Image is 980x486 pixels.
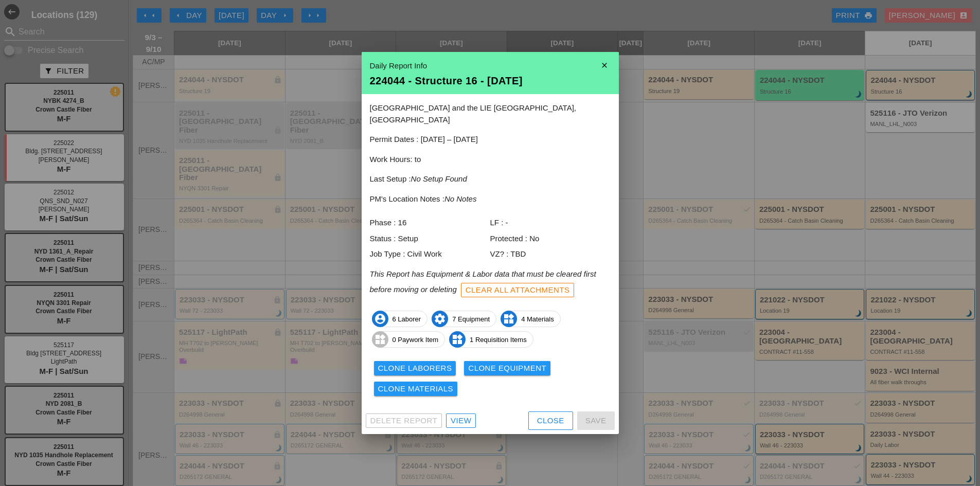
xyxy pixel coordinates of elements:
button: Clear All Attachments [461,283,575,297]
i: close [594,55,615,76]
div: LF : - [490,217,611,229]
div: View [451,415,471,427]
p: [GEOGRAPHIC_DATA] and the LIE [GEOGRAPHIC_DATA], [GEOGRAPHIC_DATA] [370,102,611,125]
div: VZ? : TBD [490,248,611,260]
p: Last Setup : [370,173,611,185]
i: settings [432,311,448,327]
i: account_circle [372,311,388,327]
i: This Report has Equipment & Labor data that must be cleared first before moving or deleting [370,269,596,294]
span: 0 Paywork Item [372,331,445,348]
span: 4 Materials [501,311,560,327]
i: widgets [372,331,388,348]
button: Close [528,411,573,430]
p: PM's Location Notes : [370,193,611,205]
div: Daily Report Info [370,60,611,72]
div: Job Type : Civil Work [370,248,490,260]
i: No Notes [444,194,477,203]
div: Clone Materials [378,383,454,395]
p: Work Hours: to [370,154,611,166]
div: Protected : No [490,233,611,245]
span: 1 Requisition Items [450,331,533,348]
button: Clone Laborers [374,361,456,375]
span: 7 Equipment [432,311,496,327]
div: Status : Setup [370,233,490,245]
i: No Setup Found [411,174,467,183]
button: Clone Materials [374,382,458,396]
div: 224044 - Structure 16 - [DATE] [370,76,611,86]
a: View [446,413,476,428]
i: widgets [501,311,517,327]
div: Clone Laborers [378,363,452,374]
button: Clone Equipment [464,361,550,375]
span: 6 Laborer [372,311,427,327]
div: Clear All Attachments [466,284,570,296]
p: Permit Dates : [DATE] – [DATE] [370,134,611,146]
div: Clone Equipment [468,363,546,374]
div: Phase : 16 [370,217,490,229]
i: widgets [449,331,466,348]
div: Close [537,415,564,427]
